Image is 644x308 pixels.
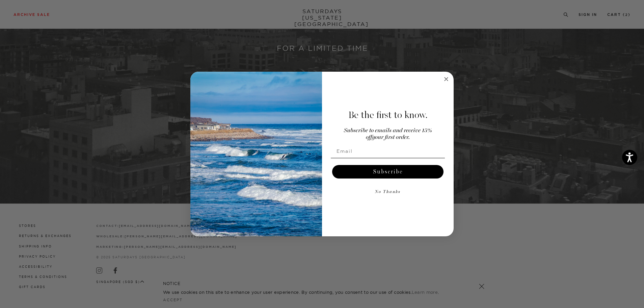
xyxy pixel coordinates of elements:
button: Close dialog [442,75,450,83]
button: No Thanks [331,185,445,199]
input: Email [331,144,445,158]
img: 125c788d-000d-4f3e-b05a-1b92b2a23ec9.jpeg [190,72,322,237]
span: your first order. [372,135,410,140]
span: Be the first to know. [348,109,428,121]
span: Subscribe to emails and receive 15% [344,128,432,134]
span: off [366,135,372,140]
button: Subscribe [332,165,444,179]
